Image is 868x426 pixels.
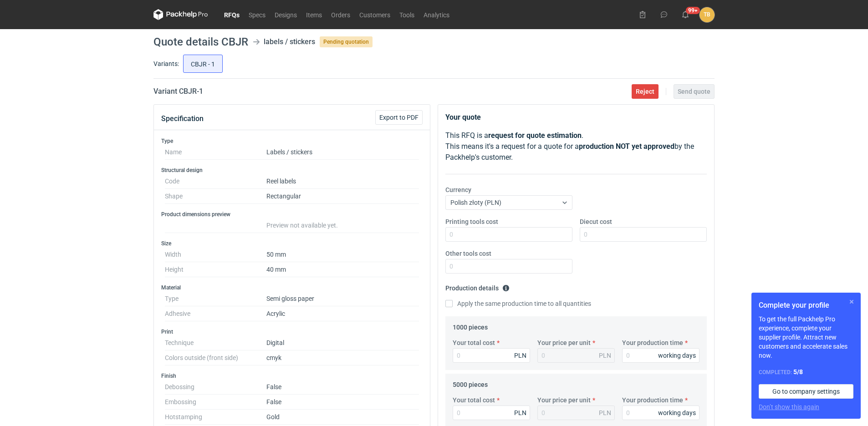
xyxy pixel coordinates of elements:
dd: Semi gloss paper [266,291,419,306]
p: To get the full Packhelp Pro experience, complete your supplier profile. Attract new customers an... [759,314,853,360]
dd: Labels / stickers [266,145,419,160]
a: Go to company settings [759,384,853,399]
button: Skip for now [846,296,857,307]
input: 0 [453,348,530,363]
dt: Height [165,262,266,277]
dt: Name [165,145,266,160]
div: PLN [514,408,526,417]
button: Send quote [674,84,715,99]
legend: 1000 pieces [453,320,488,331]
dt: Type [165,291,266,306]
button: Don’t show this again [759,402,819,411]
dd: 50 mm [266,247,419,262]
div: Completed: [759,367,853,377]
svg: Packhelp Pro [153,9,208,20]
label: Your total cost [453,338,495,347]
button: TB [700,7,715,22]
label: Your price per unit [537,338,591,347]
h1: Complete your profile [759,300,853,311]
h3: Structural design [161,167,423,174]
label: Apply the same production time to all quantities [445,299,591,308]
h3: Size [161,240,423,247]
dd: False [266,380,419,395]
input: 0 [580,227,707,242]
dt: Embossing [165,395,266,410]
strong: request for quote estimation [488,131,582,140]
dt: Technique [165,335,266,350]
span: Polish złoty (PLN) [450,199,501,206]
div: PLN [599,408,611,417]
dd: Reel labels [266,174,419,189]
label: Your production time [622,338,683,347]
label: Printing tools cost [445,217,498,226]
button: Reject [632,84,659,99]
label: Your production time [622,396,683,405]
legend: 5000 pieces [453,377,488,388]
dd: Gold [266,410,419,425]
a: Customers [355,9,395,20]
h2: Variant CBJR - 1 [153,86,203,97]
label: Diecut cost [580,217,612,226]
dd: cmyk [266,350,419,365]
a: RFQs [220,9,244,20]
dt: Width [165,247,266,262]
span: Export to PDF [379,114,419,121]
a: Items [301,9,327,20]
h3: Material [161,284,423,291]
h3: Print [161,328,423,335]
div: Tim Bastl [700,7,715,22]
button: Specification [161,108,204,130]
div: working days [658,408,696,417]
dt: Adhesive [165,306,266,321]
dd: Acrylic [266,306,419,321]
a: Tools [395,9,419,20]
legend: Production details [445,281,510,292]
dt: Shape [165,189,266,204]
dd: Digital [266,335,419,350]
div: labels / stickers [264,36,315,47]
input: 0 [622,406,700,420]
p: This RFQ is a . This means it's a request for a quote for a by the Packhelp's customer. [445,130,707,163]
dt: Hotstamping [165,410,266,425]
span: Send quote [678,88,710,95]
strong: Your quote [445,113,481,122]
dt: Debossing [165,380,266,395]
input: 0 [445,227,572,242]
a: Analytics [419,9,454,20]
label: Your total cost [453,396,495,405]
dt: Colors outside (front side) [165,350,266,365]
label: Variants: [153,59,179,68]
dd: Rectangular [266,189,419,204]
input: 0 [453,406,530,420]
h1: Quote details CBJR [153,36,248,47]
input: 0 [622,348,700,363]
label: CBJR - 1 [183,55,223,73]
dd: 40 mm [266,262,419,277]
strong: 5 / 8 [793,368,803,375]
a: Specs [244,9,270,20]
button: 99+ [678,7,693,22]
label: Other tools cost [445,249,491,258]
div: PLN [514,351,526,360]
label: Currency [445,185,471,194]
span: Preview not available yet. [266,222,338,229]
button: Export to PDF [375,110,423,125]
input: 0 [445,259,572,274]
span: Reject [636,88,654,95]
dd: False [266,395,419,410]
dt: Code [165,174,266,189]
h3: Finish [161,372,423,380]
label: Your price per unit [537,396,591,405]
a: Orders [327,9,355,20]
strong: production NOT yet approved [579,142,674,151]
span: Pending quotation [320,36,373,47]
h3: Type [161,137,423,145]
a: Designs [270,9,301,20]
div: PLN [599,351,611,360]
div: working days [658,351,696,360]
h3: Product dimensions preview [161,211,423,218]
